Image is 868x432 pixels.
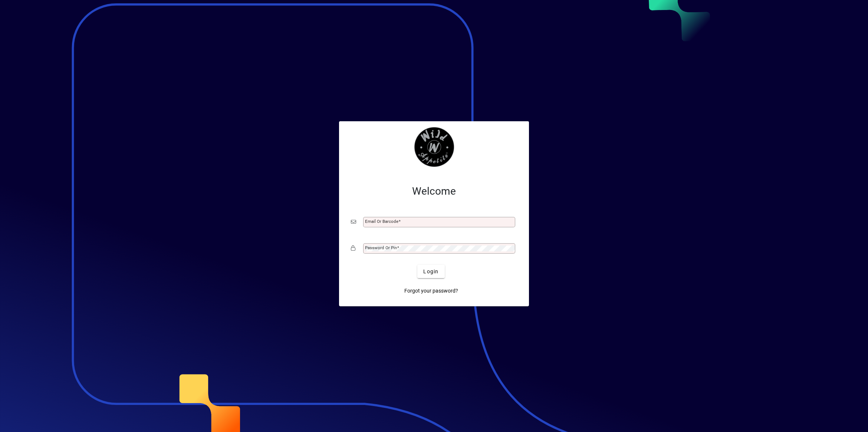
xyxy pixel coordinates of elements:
button: Login [417,265,444,278]
mat-label: Email or Barcode [365,219,398,224]
span: Login [423,268,438,276]
mat-label: Password or Pin [365,245,397,250]
h2: Welcome [351,185,517,198]
a: Forgot your password? [401,284,461,297]
span: Forgot your password? [404,287,458,295]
